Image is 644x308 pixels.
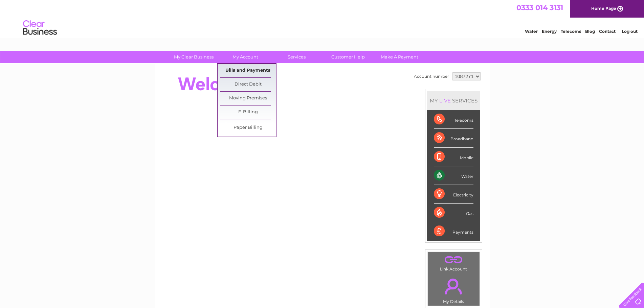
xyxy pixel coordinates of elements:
[516,3,563,12] a: 0333 014 3131
[434,166,473,185] div: Water
[412,71,451,82] td: Account number
[434,129,473,147] div: Broadband
[429,275,478,298] a: .
[561,29,581,34] a: Telecoms
[269,51,325,63] a: Services
[220,92,276,105] a: Moving Premises
[427,273,480,306] td: My Details
[434,222,473,240] div: Payments
[427,252,480,273] td: Link Account
[599,29,616,34] a: Contact
[220,64,276,77] a: Bills and Payments
[427,91,480,110] div: MY SERVICES
[434,204,473,222] div: Gas
[217,51,273,63] a: My Account
[438,97,452,104] div: LIVE
[525,29,538,34] a: Water
[542,29,557,34] a: Energy
[220,105,276,119] a: E-Billing
[220,78,276,91] a: Direct Debit
[162,4,482,33] div: Clear Business is a trading name of Verastar Limited (registered in [GEOGRAPHIC_DATA] No. 3667643...
[622,29,638,34] a: Log out
[434,148,473,166] div: Mobile
[23,18,57,38] img: logo.png
[166,51,222,63] a: My Clear Business
[585,29,595,34] a: Blog
[434,185,473,204] div: Electricity
[434,110,473,129] div: Telecoms
[220,121,276,135] a: Paper Billing
[429,254,478,266] a: .
[372,51,427,63] a: Make A Payment
[320,51,376,63] a: Customer Help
